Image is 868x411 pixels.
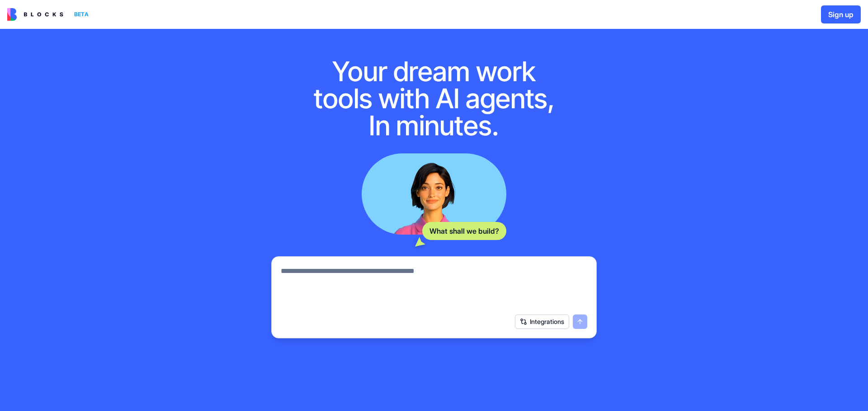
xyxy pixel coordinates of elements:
button: Sign up [821,5,861,23]
div: BETA [71,8,92,21]
h1: Your dream work tools with AI agents, In minutes. [304,58,564,139]
button: Integrations [515,314,569,329]
a: BETA [7,8,92,21]
img: logo [7,8,63,21]
div: What shall we build? [422,222,506,240]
